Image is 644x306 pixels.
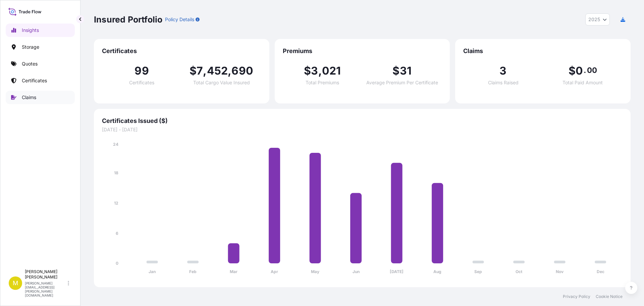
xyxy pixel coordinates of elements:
[6,24,75,37] a: Insights
[203,65,207,76] span: ,
[25,269,66,280] p: [PERSON_NAME] [PERSON_NAME]
[366,80,438,85] span: Average Premium Per Certificate
[576,65,583,76] span: 0
[433,269,441,274] tspan: Aug
[113,142,118,147] tspan: 24
[230,269,237,274] tspan: Mar
[102,117,623,125] span: Certificates Issued ($)
[304,65,311,76] span: $
[463,47,623,55] span: Claims
[322,65,341,76] span: 021
[102,47,261,55] span: Certificates
[22,60,38,67] p: Quotes
[516,269,523,274] tspan: Oct
[22,27,39,34] p: Insights
[392,65,399,76] span: $
[114,170,118,175] tspan: 18
[569,65,576,76] span: $
[584,68,586,73] span: .
[353,269,360,274] tspan: Jun
[306,80,339,85] span: Total Premiums
[94,14,162,25] p: Insured Portfolio
[149,269,156,274] tspan: Jan
[597,269,604,274] tspan: Dec
[189,269,197,274] tspan: Feb
[22,77,47,84] p: Certificates
[102,126,623,133] span: [DATE] - [DATE]
[585,13,610,26] button: Year Selector
[563,294,590,299] a: Privacy Policy
[283,47,442,55] span: Premiums
[596,294,623,299] a: Cookie Notice
[197,65,203,76] span: 7
[587,68,597,73] span: 00
[25,281,66,297] p: [PERSON_NAME][EMAIL_ADDRESS][PERSON_NAME][DOMAIN_NAME]
[6,91,75,104] a: Claims
[318,65,322,76] span: ,
[231,65,253,76] span: 690
[22,94,36,101] p: Claims
[165,16,194,23] p: Policy Details
[13,280,18,287] span: M
[271,269,278,274] tspan: Apr
[228,65,231,76] span: ,
[588,16,600,23] span: 2025
[390,269,404,274] tspan: [DATE]
[6,57,75,71] a: Quotes
[474,269,482,274] tspan: Sep
[190,65,197,76] span: $
[311,65,318,76] span: 3
[114,201,118,206] tspan: 12
[562,80,603,85] span: Total Paid Amount
[135,65,149,76] span: 99
[556,269,564,274] tspan: Nov
[22,44,39,50] p: Storage
[207,65,228,76] span: 452
[488,80,519,85] span: Claims Raised
[311,269,320,274] tspan: May
[499,65,506,76] span: 3
[6,74,75,87] a: Certificates
[6,40,75,54] a: Storage
[116,231,118,236] tspan: 6
[193,80,250,85] span: Total Cargo Value Insured
[116,261,118,266] tspan: 0
[129,80,154,85] span: Certificates
[400,65,412,76] span: 31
